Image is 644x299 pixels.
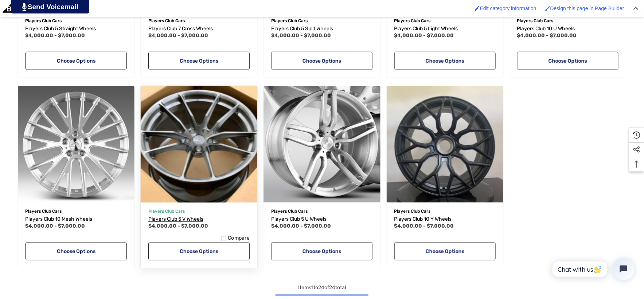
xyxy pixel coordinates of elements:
[15,283,629,292] div: Items to of total
[148,223,208,229] span: $4,000.00 - $7,000.00
[545,252,641,286] iframe: Tidio Chat
[271,25,333,32] span: Players Club 5 Split Wheels
[633,131,640,139] svg: Recently Viewed
[26,16,127,25] p: Players Club Cars
[271,24,372,33] a: Players Club 5 Split Wheels,Price range from $4,000.00 to $7,000.00
[26,223,85,229] span: $4,000.00 - $7,000.00
[264,86,380,202] a: Players Club 5 U Wheels,Price range from $4,000.00 to $7,000.00
[271,216,327,222] span: Players Club 5 U Wheels
[271,52,372,70] a: Choose Options
[318,284,324,291] span: 24
[387,86,503,202] a: Players Club 10 Y Wheels,Price range from $4,000.00 to $7,000.00
[141,86,257,202] a: Players Club 5 V Wheels,Price range from $4,000.00 to $7,000.00
[26,216,93,222] span: Players Club 10 Mesh Wheels
[394,25,458,32] span: Players Club 5 Light Wheels
[26,24,127,33] a: Players Club 5 Straight Wheels,Price range from $4,000.00 to $7,000.00
[394,32,454,39] span: $4,000.00 - $7,000.00
[18,86,134,202] a: Players Club 10 Mesh Wheels,Price range from $4,000.00 to $7,000.00
[271,32,331,39] span: $4,000.00 - $7,000.00
[329,284,335,291] span: 24
[394,216,452,222] span: Players Club 10 Y Wheels
[517,24,618,33] a: Players Club 10 U Wheels,Price range from $4,000.00 to $7,000.00
[394,206,496,216] p: Players Club Cars
[271,16,372,25] p: Players Club Cars
[550,5,624,11] span: Design this page in Page Builder
[480,5,536,11] span: Edit category information
[633,146,640,153] svg: Social Media
[629,161,644,168] svg: Top
[517,16,618,25] p: Players Club Cars
[148,52,250,70] a: Choose Options
[271,206,372,216] p: Players Club Cars
[148,24,250,33] a: Players Club 7 Cross Wheels,Price range from $4,000.00 to $7,000.00
[26,32,85,39] span: $4,000.00 - $7,000.00
[264,86,380,202] img: Players Club 5 U Monoblock Wheels
[394,16,496,25] p: Players Club Cars
[517,32,577,39] span: $4,000.00 - $7,000.00
[148,32,208,39] span: $4,000.00 - $7,000.00
[394,223,454,229] span: $4,000.00 - $7,000.00
[542,2,628,15] a: Design this page in Page Builder
[517,52,618,70] a: Choose Options
[148,242,250,260] a: Choose Options
[471,2,540,15] a: Edit category information
[26,25,96,32] span: Players Club 5 Straight Wheels
[394,215,496,224] a: Players Club 10 Y Wheels,Price range from $4,000.00 to $7,000.00
[394,242,496,260] a: Choose Options
[387,86,503,202] img: Players Club 10 Y Monoblock Wheels
[517,25,575,32] span: Players Club 10 U Wheels
[135,80,263,208] img: Players Club 5 V Monoblock Wheels
[228,235,250,241] span: Compare
[26,242,127,260] a: Choose Options
[22,3,27,11] img: PjwhLS0gR2VuZXJhdG9yOiBHcmF2aXQuaW8gLS0+PHN2ZyB4bWxucz0iaHR0cDovL3d3dy53My5vcmcvMjAwMC9zdmciIHhtb...
[148,25,213,32] span: Players Club 7 Cross Wheels
[26,206,127,216] p: Players Club Cars
[271,215,372,224] a: Players Club 5 U Wheels,Price range from $4,000.00 to $7,000.00
[148,206,250,216] p: Players Club Cars
[148,216,203,222] span: Players Club 5 V Wheels
[26,215,127,224] a: Players Club 10 Mesh Wheels,Price range from $4,000.00 to $7,000.00
[271,223,331,229] span: $4,000.00 - $7,000.00
[148,215,250,224] a: Players Club 5 V Wheels,Price range from $4,000.00 to $7,000.00
[18,86,134,202] img: Players Club 10 Mesh Monoblock Wheels
[271,242,372,260] a: Choose Options
[311,284,313,291] span: 1
[394,52,496,70] a: Choose Options
[148,16,250,25] p: Players Club Cars
[26,52,127,70] a: Choose Options
[394,24,496,33] a: Players Club 5 Light Wheels,Price range from $4,000.00 to $7,000.00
